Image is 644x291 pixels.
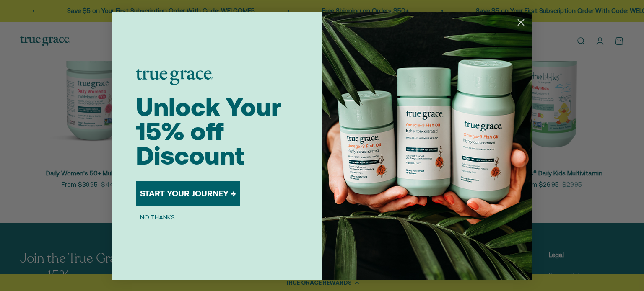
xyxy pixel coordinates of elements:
[136,93,281,170] span: Unlock Your 15% off Discount
[136,69,213,85] img: logo placeholder
[514,15,528,30] button: Close dialog
[322,12,532,280] img: 098727d5-50f8-4f9b-9554-844bb8da1403.jpeg
[136,181,240,206] button: START YOUR JOURNEY →
[136,212,179,222] button: NO THANKS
